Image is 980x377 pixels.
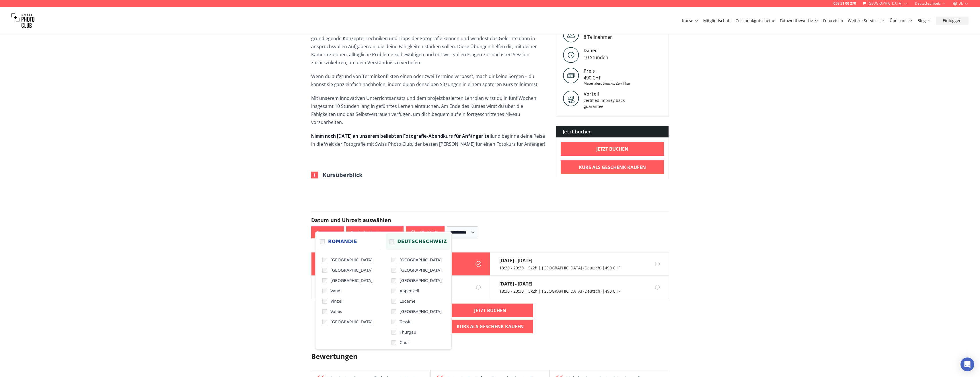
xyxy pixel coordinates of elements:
[499,257,620,264] div: [DATE] - [DATE]
[391,258,396,262] input: [GEOGRAPHIC_DATA]
[778,17,821,25] button: Fotowettbewerbe
[561,160,664,174] a: Kurs als Geschenk kaufen
[315,232,452,349] div: Deutschschweiz
[447,304,533,317] a: Jetzt buchen
[311,72,547,88] p: Wenn du aufgrund von Terminkonflikten einen oder zwei Termine verpasst, mach dir keine Sorgen – d...
[845,17,887,25] button: Weitere Services
[330,309,342,314] span: Valais
[584,34,629,40] div: 8 Teilnehmer
[322,278,327,283] input: [GEOGRAPHIC_DATA]
[563,67,579,83] img: Preis
[330,267,373,273] span: [GEOGRAPHIC_DATA]
[391,268,396,273] input: [GEOGRAPHIC_DATA]
[391,340,396,345] input: Chur
[584,81,630,86] div: Materialen, Snacks, Zertifikat
[330,257,373,263] span: [GEOGRAPHIC_DATA]
[330,319,373,325] span: [GEOGRAPHIC_DATA]
[848,18,885,24] a: Weitere Services
[579,164,646,171] b: Kurs als Geschenk kaufen
[563,90,579,106] img: Vorteil
[391,330,396,335] input: Thurgau
[400,288,419,294] span: Appenzell
[447,320,533,333] a: Kurs als Geschenk kaufen
[311,172,318,178] img: Outline Close
[391,299,396,304] input: Lucerne
[474,307,506,314] b: Jetzt buchen
[311,94,547,126] p: Mit unserem innovativen Unterrichtsansatz und dem projektbasierten Lehrplan wirst du in fünf Woch...
[328,238,357,245] span: Romandie
[330,298,342,304] span: Vinzel
[917,18,931,24] a: Blog
[499,265,620,271] div: 18:30 - 20:30 | 5x2h | [GEOGRAPHIC_DATA] (Deutsch) | 490 CHF
[311,18,547,67] p: Dieser umfassende Fotokurs für Anfänger findet einmal pro Woche für zwei Stunden statt und bietet...
[322,320,327,324] input: [GEOGRAPHIC_DATA]
[391,320,396,324] input: Tessin
[311,226,344,238] button: German
[389,239,394,244] input: Deutschschweiz
[584,74,630,81] div: 490 CHF
[391,278,396,283] input: [GEOGRAPHIC_DATA]
[780,18,819,24] a: Fotowettbewerbe
[400,329,416,335] span: Thurgau
[322,289,327,293] input: Vaud
[330,288,340,294] span: Vaud
[563,47,579,63] img: Level
[499,288,620,294] div: 18:30 - 20:30 | 5x2h | [GEOGRAPHIC_DATA] (Deutsch) | 490 CHF
[322,268,327,273] input: [GEOGRAPHIC_DATA]
[596,145,628,152] b: Jetzt buchen
[561,142,664,156] a: Jetzt buchen
[556,126,669,137] div: Jetzt buchen
[680,17,701,25] button: Kurse
[311,133,492,139] strong: Nimm noch [DATE] an unserem beliebten Fotografie-Abendkurs für Anfänger teil
[391,309,396,314] input: [GEOGRAPHIC_DATA]
[887,17,915,25] button: Über uns
[701,17,733,25] button: Mitgliedschaft
[400,298,416,304] span: Lucerne
[400,267,442,273] span: [GEOGRAPHIC_DATA]
[346,226,404,238] button: Deutschschweiz
[890,18,913,24] a: Über uns
[400,257,442,263] span: [GEOGRAPHIC_DATA]
[733,17,778,25] button: Geschenkgutscheine
[311,216,669,224] h2: Datum und Uhrzeit auswählen
[330,278,373,283] span: [GEOGRAPHIC_DATA]
[499,280,620,287] div: [DATE] - [DATE]
[312,227,343,238] span: German
[584,90,632,97] div: Vorteil
[11,9,34,32] img: Swiss photo club
[735,18,775,24] a: Geschenkgutscheine
[682,18,699,24] a: Kurse
[584,67,630,74] div: Preis
[400,278,442,283] span: [GEOGRAPHIC_DATA]
[400,340,409,345] span: Chur
[391,289,396,293] input: Appenzell
[823,18,843,24] a: Fotoreisen
[322,299,327,304] input: Vinzel
[322,309,327,314] input: Valais
[311,171,363,179] button: Kursüberblick
[322,258,327,262] input: [GEOGRAPHIC_DATA]
[960,357,974,371] div: Open Intercom Messenger
[936,17,969,25] button: Einloggen
[311,352,669,361] h3: Bewertungen
[400,309,442,314] span: [GEOGRAPHIC_DATA]
[833,1,856,6] a: 058 51 00 270
[915,17,934,25] button: Blog
[397,238,447,245] span: Deutschschweiz
[406,226,445,238] button: Alle Städte
[563,27,579,42] img: Level
[584,54,608,61] div: 10 Stunden
[584,47,608,54] div: Dauer
[311,132,547,148] p: und beginne deine Reise in die Welt der Fotografie mit Swiss Photo Club, der besten [PERSON_NAME]...
[584,97,632,109] div: certified, money back guarantee
[821,17,845,25] button: Fotoreisen
[703,18,731,24] a: Mitgliedschaft
[320,239,325,244] input: Romandie
[457,323,524,330] b: Kurs als Geschenk kaufen
[400,319,412,325] span: Tessin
